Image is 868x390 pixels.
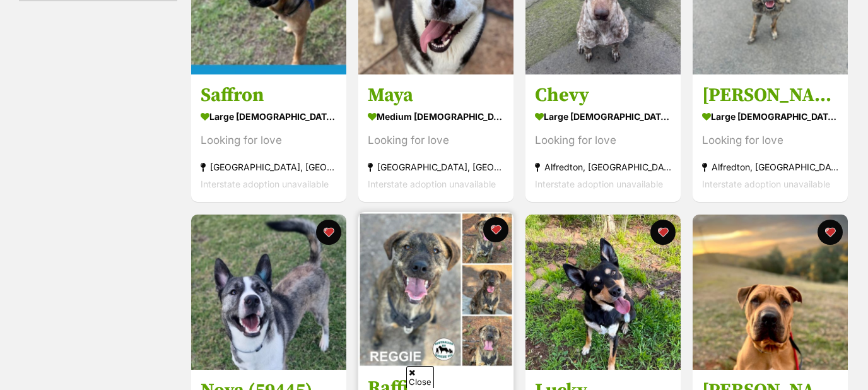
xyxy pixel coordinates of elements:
[693,215,848,370] img: Gary
[191,215,346,370] img: Nova (59445)
[535,159,671,176] div: Alfredton, [GEOGRAPHIC_DATA]
[201,159,337,176] div: [GEOGRAPHIC_DATA], [GEOGRAPHIC_DATA]
[535,179,663,190] span: Interstate adoption unavailable
[358,212,513,367] img: Raffi
[201,84,337,108] h3: Saffron
[316,220,341,245] button: favourite
[525,215,681,370] img: Lucky
[702,179,830,190] span: Interstate adoption unavailable
[693,74,848,203] a: [PERSON_NAME] large [DEMOGRAPHIC_DATA] Dog Looking for love Alfredton, [GEOGRAPHIC_DATA] Intersta...
[358,74,513,203] a: Maya medium [DEMOGRAPHIC_DATA] Dog Looking for love [GEOGRAPHIC_DATA], [GEOGRAPHIC_DATA] Intersta...
[191,74,346,203] a: Saffron large [DEMOGRAPHIC_DATA] Dog Looking for love [GEOGRAPHIC_DATA], [GEOGRAPHIC_DATA] Inters...
[525,74,681,203] a: Chevy large [DEMOGRAPHIC_DATA] Dog Looking for love Alfredton, [GEOGRAPHIC_DATA] Interstate adopt...
[702,108,838,126] div: large [DEMOGRAPHIC_DATA] Dog
[702,133,838,150] div: Looking for love
[201,108,337,126] div: large [DEMOGRAPHIC_DATA] Dog
[535,133,671,150] div: Looking for love
[201,133,337,150] div: Looking for love
[368,108,504,126] div: medium [DEMOGRAPHIC_DATA] Dog
[368,159,504,176] div: [GEOGRAPHIC_DATA], [GEOGRAPHIC_DATA]
[702,84,838,108] h3: [PERSON_NAME]
[535,108,671,126] div: large [DEMOGRAPHIC_DATA] Dog
[406,366,434,388] span: Close
[535,84,671,108] h3: Chevy
[368,84,504,108] h3: Maya
[483,217,508,242] button: favourite
[818,220,843,245] button: favourite
[368,133,504,150] div: Looking for love
[368,179,496,190] span: Interstate adoption unavailable
[702,159,838,176] div: Alfredton, [GEOGRAPHIC_DATA]
[201,179,329,190] span: Interstate adoption unavailable
[650,220,676,245] button: favourite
